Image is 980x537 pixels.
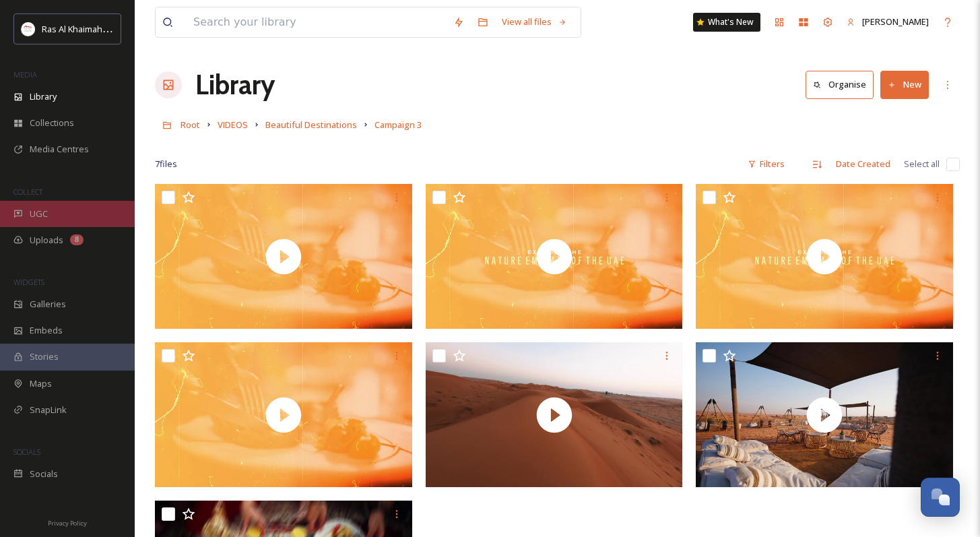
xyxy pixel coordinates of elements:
[862,15,929,28] span: [PERSON_NAME]
[48,514,87,530] a: Privacy Policy
[696,184,953,329] img: thumbnail
[30,143,89,156] span: Media Centres
[30,377,52,390] span: Maps
[181,117,200,133] a: Root
[195,65,275,105] a: Library
[904,158,940,170] span: Select all
[921,478,960,517] button: Open Chat
[13,447,40,457] span: SOCIALS
[30,208,48,220] span: UGC
[426,342,683,487] img: thumbnail
[13,187,42,197] span: COLLECT
[181,119,200,131] span: Root
[155,342,412,487] img: thumbnail
[374,119,422,131] span: Campaign 3
[374,117,422,133] a: Campaign 3
[696,342,953,487] img: thumbnail
[30,117,74,129] span: Collections
[13,277,44,287] span: WIDGETS
[426,184,683,329] img: thumbnail
[840,9,936,35] a: [PERSON_NAME]
[70,234,84,245] div: 8
[30,324,63,337] span: Embeds
[30,350,59,363] span: Stories
[806,71,874,98] button: Organise
[30,468,58,480] span: Socials
[155,184,412,329] img: thumbnail
[30,90,57,103] span: Library
[218,119,248,131] span: VIDEOS
[265,117,357,133] a: Beautiful Destinations
[880,71,929,98] button: New
[218,117,248,133] a: VIDEOS
[495,9,574,35] a: View all files
[13,69,37,80] span: MEDIA
[693,13,760,32] a: What's New
[30,298,66,311] span: Galleries
[30,404,67,416] span: SnapLink
[48,519,87,528] span: Privacy Policy
[30,234,63,247] span: Uploads
[806,71,880,98] a: Organise
[265,119,357,131] span: Beautiful Destinations
[741,151,791,177] div: Filters
[187,7,447,37] input: Search your library
[155,158,177,170] span: 7 file s
[829,151,897,177] div: Date Created
[22,22,35,36] img: Logo_RAKTDA_RGB-01.png
[42,22,232,35] span: Ras Al Khaimah Tourism Development Authority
